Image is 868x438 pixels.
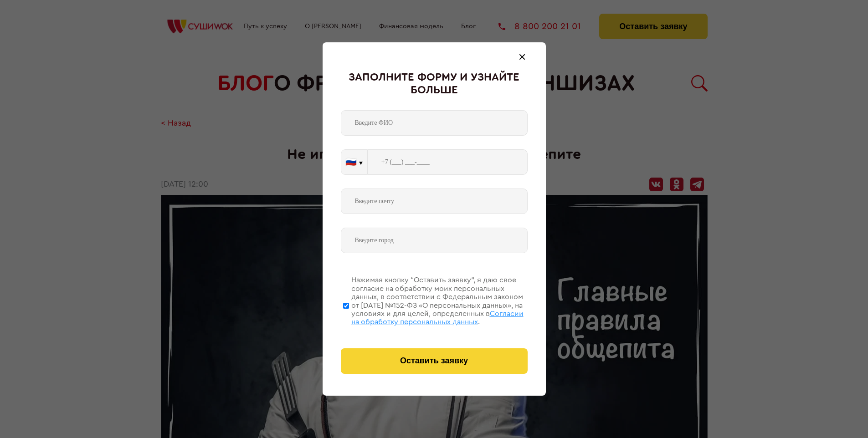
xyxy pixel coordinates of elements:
[341,348,528,374] button: Оставить заявку
[368,149,528,175] input: +7 (___) ___-____
[341,150,367,174] button: 🇷🇺
[341,188,528,214] input: Введите почту
[341,110,528,136] input: Введите ФИО
[351,276,528,326] div: Нажимая кнопку “Оставить заявку”, я даю свое согласие на обработку моих персональных данных, в со...
[351,310,524,326] span: Согласии на обработку персональных данных
[341,71,528,97] div: Заполните форму и узнайте больше
[341,228,528,253] input: Введите город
